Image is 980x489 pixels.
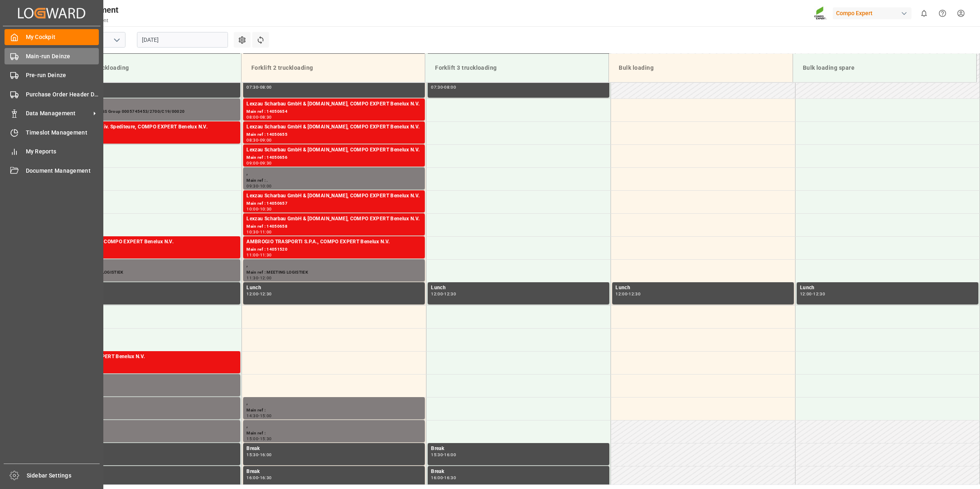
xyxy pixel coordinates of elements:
[260,476,272,480] div: 16:30
[246,453,258,457] div: 15:30
[26,90,99,99] span: Purchase Order Header Deinze
[260,184,272,188] div: 10:00
[260,230,272,234] div: 11:00
[246,100,422,108] div: Lexzau Scharbau GmbH & [DOMAIN_NAME], COMPO EXPERT Benelux N.V.
[246,430,422,437] div: Main ref :
[246,184,258,188] div: 09:30
[246,253,258,257] div: 11:00
[800,284,975,292] div: Lunch
[26,167,99,175] span: Document Management
[431,445,606,453] div: Break
[246,437,258,441] div: 15:00
[246,445,422,453] div: Break
[26,33,99,41] span: My Cockpit
[246,414,258,418] div: 14:30
[62,399,237,407] div: ,
[62,261,237,269] div: ,
[26,52,99,61] span: Main-run Deinze
[260,85,272,89] div: 08:00
[246,230,258,234] div: 10:30
[5,124,99,140] a: Timeslot Management
[246,284,422,292] div: Lunch
[246,399,422,407] div: ,
[260,292,272,296] div: 12:30
[62,376,237,384] div: ,
[615,292,627,296] div: 12:00
[62,430,237,437] div: Main ref :
[431,468,606,476] div: Break
[62,108,237,115] div: Main ref : LOSSEN PGS Group 0005745453/2700/C19/00020
[258,85,260,89] div: -
[246,476,258,480] div: 16:00
[258,230,260,234] div: -
[64,60,235,75] div: Forklift 1 truckloading
[615,284,791,292] div: Lunch
[246,146,422,154] div: Lexzau Scharbau GmbH & [DOMAIN_NAME], COMPO EXPERT Benelux N.V.
[800,292,812,296] div: 12:00
[246,261,422,269] div: ,
[443,85,444,89] div: -
[800,60,970,75] div: Bulk loading spare
[246,407,422,414] div: Main ref :
[444,85,456,89] div: 08:00
[246,138,258,142] div: 08:30
[62,246,237,253] div: Main ref : 14051461
[431,85,443,89] div: 07:30
[443,292,444,296] div: -
[258,115,260,119] div: -
[443,453,444,457] div: -
[431,284,606,292] div: Lunch
[246,269,422,276] div: Main ref : MEETING LOGISTIEK
[62,238,237,246] div: [PERSON_NAME], COMPO EXPERT Benelux N.V.
[443,476,444,480] div: -
[260,161,272,165] div: 09:30
[246,177,422,184] div: Main ref : .
[26,147,99,156] span: My Reports
[812,292,813,296] div: -
[629,292,640,296] div: 12:30
[248,60,418,75] div: Forklift 2 truckloading
[627,292,629,296] div: -
[258,437,260,441] div: -
[62,407,237,414] div: Main ref :
[933,4,952,23] button: Help Center
[444,453,456,457] div: 16:00
[246,115,258,119] div: 08:00
[246,131,422,138] div: Main ref : 14050655
[246,161,258,165] div: 09:00
[258,161,260,165] div: -
[258,476,260,480] div: -
[258,184,260,188] div: -
[260,138,272,142] div: 09:00
[246,154,422,161] div: Main ref : 14050656
[26,128,99,137] span: Timeslot Management
[260,115,272,119] div: 08:30
[246,422,422,430] div: ,
[260,437,272,441] div: 15:30
[26,109,91,118] span: Data Management
[110,34,123,46] button: open menu
[246,468,422,476] div: Break
[833,5,915,21] button: Compo Expert
[432,60,602,75] div: Forklift 3 truckloading
[260,414,272,418] div: 15:00
[62,131,237,138] div: Main ref : 14051409
[814,6,827,21] img: Screenshot%202023-09-29%20at%2010.02.21.png_1712312052.png
[62,361,237,368] div: Main ref : 14050652
[246,207,258,211] div: 10:00
[431,476,443,480] div: 16:00
[5,48,99,64] a: Main-run Deinze
[62,123,237,131] div: Abholung durch div. Spediteure, COMPO EXPERT Benelux N.V.
[444,292,456,296] div: 12:30
[5,86,99,102] a: Purchase Order Header Deinze
[258,138,260,142] div: -
[62,353,237,361] div: WTA, COMPO EXPERT Benelux N.V.
[26,71,99,80] span: Pre-run Deinze
[258,292,260,296] div: -
[258,207,260,211] div: -
[62,468,237,476] div: Break
[246,123,422,131] div: Lexzau Scharbau GmbH & [DOMAIN_NAME], COMPO EXPERT Benelux N.V.
[62,284,237,292] div: Lunch
[246,108,422,115] div: Main ref : 14050654
[615,60,786,75] div: Bulk loading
